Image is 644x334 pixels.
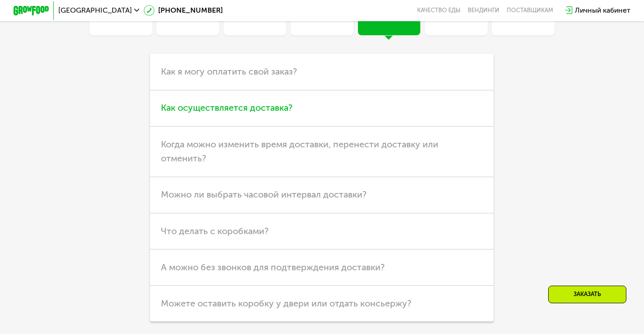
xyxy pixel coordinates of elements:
[161,189,367,200] span: Можно ли выбрать часовой интервал доставки?
[507,7,553,14] div: поставщикам
[161,226,268,236] span: Что делать с коробками?
[548,286,626,303] div: Заказать
[161,139,438,164] span: Когда можно изменить время доставки, перенести доставку или отменить?
[144,5,223,16] a: [PHONE_NUMBER]
[58,7,132,14] span: [GEOGRAPHIC_DATA]
[161,102,292,113] span: Как осуществляется доставка?
[161,66,297,77] span: Как я могу оплатить свой заказ?
[468,7,499,14] a: Вендинги
[575,5,630,16] div: Личный кабинет
[417,7,461,14] a: Качество еды
[161,262,385,273] span: А можно без звонков для подтверждения доставки?
[161,298,411,309] span: Можете оставить коробку у двери или отдать консьержу?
